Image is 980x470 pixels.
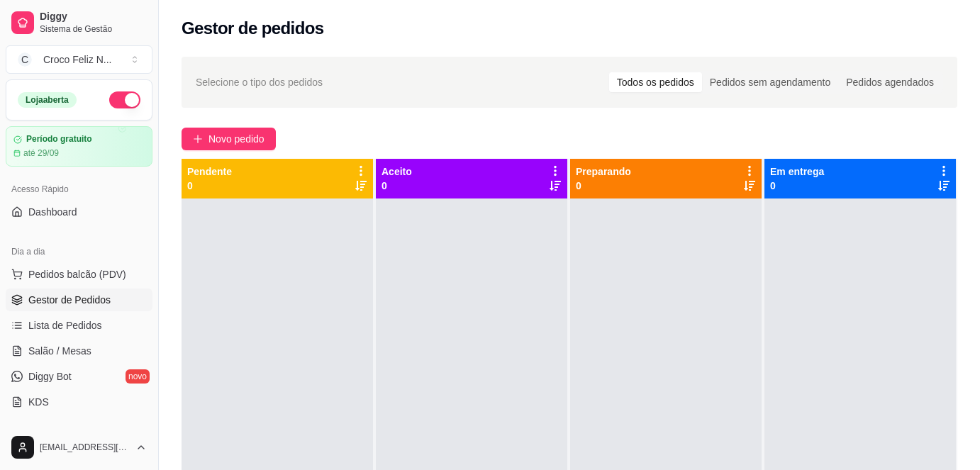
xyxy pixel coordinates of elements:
span: C [18,52,32,67]
a: Diggy Botnovo [6,365,152,388]
span: Sistema de Gestão [40,23,147,35]
a: Gestor de Pedidos [6,289,152,311]
span: Pedidos balcão (PDV) [28,267,126,281]
span: Novo pedido [208,131,265,147]
span: Salão / Mesas [28,344,91,358]
div: Croco Feliz N ... [43,52,111,67]
div: Loja aberta [18,92,77,108]
span: [EMAIL_ADDRESS][DOMAIN_NAME] [40,442,130,453]
h2: Gestor de pedidos [182,17,324,40]
p: 0 [187,179,232,193]
div: Pedidos agendados [838,72,942,92]
p: Pendente [187,164,232,179]
div: Acesso Rápido [6,178,152,201]
button: Select a team [6,45,152,74]
article: até 29/09 [23,147,59,159]
span: Selecione o tipo dos pedidos [196,74,323,90]
p: 0 [770,179,824,193]
p: Aceito [382,164,412,179]
div: Dia a dia [6,240,152,263]
button: Novo pedido [182,128,276,150]
p: 0 [382,179,412,193]
article: Período gratuito [26,134,92,145]
button: [EMAIL_ADDRESS][DOMAIN_NAME] [6,430,152,464]
span: Gestor de Pedidos [28,293,111,307]
a: Dashboard [6,201,152,223]
span: KDS [28,395,49,409]
a: DiggySistema de Gestão [6,6,152,40]
span: Dashboard [28,205,77,219]
div: Pedidos sem agendamento [702,72,838,92]
span: plus [193,134,203,144]
p: 0 [576,179,631,193]
button: Pedidos balcão (PDV) [6,263,152,286]
p: Preparando [576,164,631,179]
a: Lista de Pedidos [6,314,152,337]
span: Lista de Pedidos [28,318,102,332]
span: Diggy [40,11,147,23]
p: Em entrega [770,164,824,179]
div: Todos os pedidos [609,72,702,92]
a: Salão / Mesas [6,340,152,362]
a: KDS [6,391,152,413]
a: Período gratuitoaté 29/09 [6,126,152,167]
button: Alterar Status [109,91,140,108]
span: Diggy Bot [28,369,72,384]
